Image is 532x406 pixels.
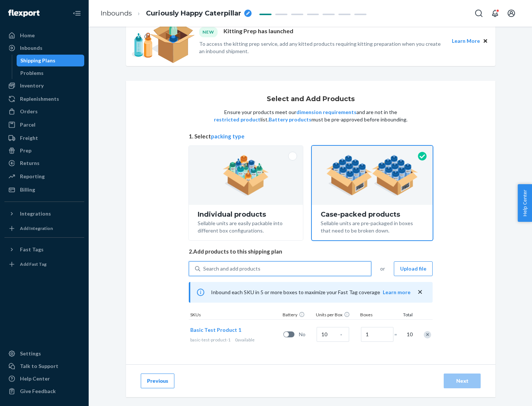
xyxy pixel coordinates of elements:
[359,312,396,319] div: Boxes
[20,225,53,231] div: Add Integration
[100,9,132,17] a: Inbounds
[223,155,269,196] img: individual-pack.facf35554cb0f1810c75b2bd6df2d64e.png
[444,374,481,388] button: Next
[267,96,355,103] h1: Select and Add Products
[321,211,424,218] div: Case-packed products
[17,55,85,66] a: Shipping Plans
[4,132,84,144] a: Freight
[17,67,85,79] a: Problems
[20,57,55,64] div: Shipping Plans
[20,147,31,154] div: Prep
[190,327,241,333] span: Basic Test Product 1
[361,327,393,342] input: Number of boxes
[4,42,84,54] a: Inbounds
[314,312,359,319] div: Units per Box
[471,6,486,21] button: Open Search Box
[383,289,410,296] button: Learn more
[20,246,44,253] div: Fast Tags
[4,171,84,182] a: Reporting
[317,327,349,342] input: Case Quantity
[452,37,480,45] button: Learn More
[488,6,502,21] button: Open notifications
[211,133,245,140] button: packing type
[20,210,51,217] div: Integrations
[424,331,431,338] div: Remove Item
[199,27,218,37] div: NEW
[20,134,38,142] div: Freight
[299,331,314,338] span: No
[189,248,433,255] span: 2. Add products to this shipping plan
[198,218,294,234] div: Sellable units are easily packable into different box configurations.
[20,121,35,128] div: Parcel
[213,109,408,123] p: Ensure your products meet our and are not in the list. must be pre-approved before inbounding.
[20,350,41,357] div: Settings
[198,211,294,218] div: Individual products
[4,223,84,234] a: Add Integration
[214,116,260,123] button: restricted product
[189,312,281,319] div: SKUs
[20,108,38,115] div: Orders
[69,6,84,21] button: Close Navigation
[189,282,433,303] div: Inbound each SKU in 5 or more boxes to maximize your Fast Tag coverage
[141,374,174,388] button: Previous
[235,337,255,343] span: 0 available
[281,312,314,319] div: Battery
[321,218,424,234] div: Sellable units are pre-packaged in boxes that need to be broken down.
[4,385,84,397] button: Give Feedback
[190,326,241,334] button: Basic Test Product 1
[4,348,84,359] a: Settings
[20,32,35,39] div: Home
[4,360,84,372] a: Talk to Support
[481,37,490,45] button: Close
[20,69,44,77] div: Problems
[394,261,433,276] button: Upload file
[518,184,532,222] button: Help Center
[20,95,59,103] div: Replenishments
[199,40,445,55] p: To access the kitting prep service, add any kitted products requiring kitting preparation when yo...
[20,261,47,267] div: Add Fast Tag
[190,337,231,343] span: basic-test-product-1
[396,312,414,319] div: Total
[4,93,84,105] a: Replenishments
[20,173,45,180] div: Reporting
[20,388,56,395] div: Give Feedback
[504,6,519,21] button: Open account menu
[20,44,42,52] div: Inbounds
[394,331,402,338] span: =
[20,362,58,370] div: Talk to Support
[4,145,84,156] a: Prep
[4,244,84,255] button: Fast Tags
[4,106,84,117] a: Orders
[4,184,84,196] a: Billing
[20,159,40,167] div: Returns
[20,375,50,382] div: Help Center
[203,265,260,272] div: Search and add products
[4,373,84,385] a: Help Center
[296,109,357,116] button: dimension requirements
[20,82,44,89] div: Inventory
[326,155,418,196] img: case-pack.59cecea509d18c883b923b81aeac6d0b.png
[416,288,424,296] button: close
[8,10,40,17] img: Flexport logo
[4,208,84,220] button: Integrations
[20,186,35,193] div: Billing
[189,133,433,140] span: 1. Select
[4,258,84,270] a: Add Fast Tag
[4,80,84,92] a: Inventory
[450,377,474,385] div: Next
[4,119,84,131] a: Parcel
[380,265,385,272] span: or
[224,27,293,37] p: Kitting Prep has launched
[4,157,84,169] a: Returns
[4,30,84,41] a: Home
[405,331,413,338] span: 10
[146,9,241,18] span: Curiously Happy Caterpillar
[95,3,258,24] ol: breadcrumbs
[269,116,311,123] button: Battery products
